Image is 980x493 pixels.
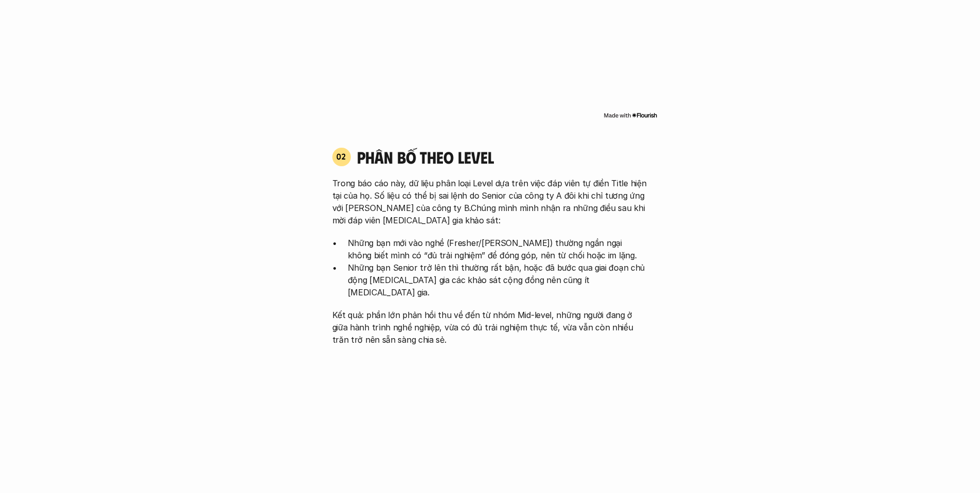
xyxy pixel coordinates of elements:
p: Trong báo cáo này, dữ liệu phân loại Level dựa trên việc đáp viên tự điền Title hiện tại của họ. ... [332,177,648,226]
img: Made with Flourish [603,111,657,119]
p: Những bạn Senior trở lên thì thường rất bận, hoặc đã bước qua giai đoạn chủ động [MEDICAL_DATA] g... [348,261,648,298]
h4: phân bố theo Level [357,147,648,167]
p: Những bạn mới vào nghề (Fresher/[PERSON_NAME]) thường ngần ngại không biết mình có “đủ trải nghiệ... [348,237,648,261]
p: Kết quả: phần lớn phản hồi thu về đến từ nhóm Mid-level, những người đang ở giữa hành trình nghề ... [332,309,648,346]
p: 02 [336,152,346,161]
